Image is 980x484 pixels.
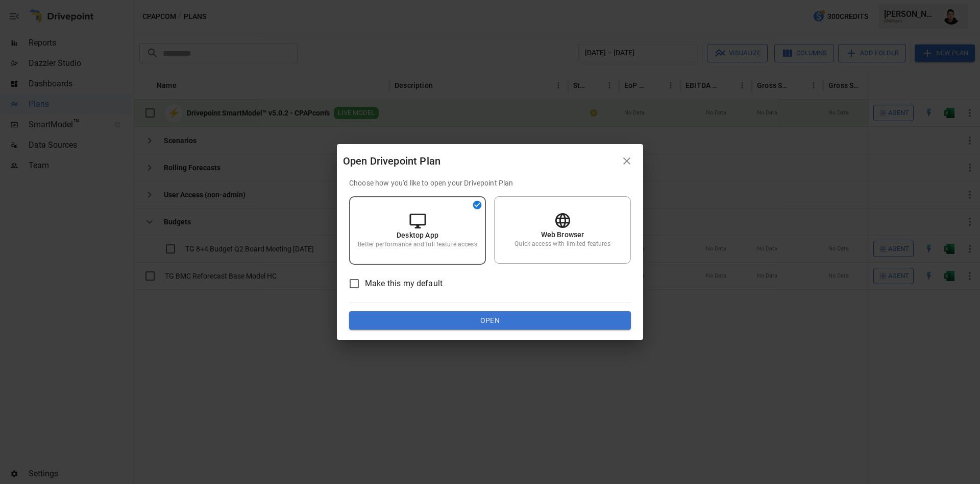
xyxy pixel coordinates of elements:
p: Desktop App [397,230,438,240]
span: Make this my default [365,278,443,290]
button: Open [349,311,631,330]
p: Choose how you'd like to open your Drivepoint Plan [349,178,631,188]
p: Web Browser [541,229,584,240]
p: Quick access with limited features [514,240,610,248]
div: Open Drivepoint Plan [343,153,617,169]
p: Better performance and full feature access [358,240,477,249]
